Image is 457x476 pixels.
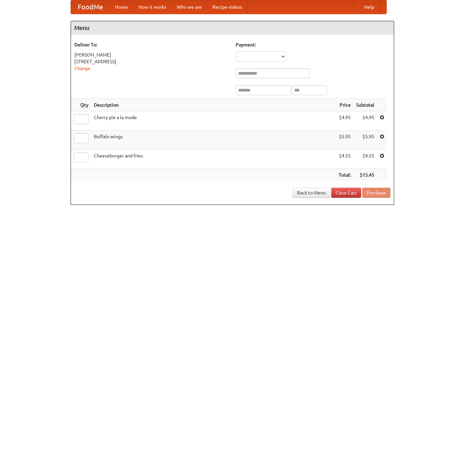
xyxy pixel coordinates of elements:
a: How it works [133,0,172,14]
td: Buffalo wings [91,131,336,150]
th: Price [336,99,353,111]
h5: Deliver To: [74,41,229,48]
th: Subtotal [353,99,377,111]
td: $5.95 [336,131,353,150]
a: FoodMe [71,0,110,14]
a: Clear Cart [331,188,361,198]
td: $4.55 [336,150,353,169]
h5: Payment: [236,41,390,48]
td: $5.95 [353,131,377,150]
h4: Menu [71,21,394,35]
a: Back to Menu [293,188,330,198]
th: Qty [71,99,91,111]
a: Help [359,0,380,14]
a: Change [74,66,90,71]
td: Cherry pie a la mode [91,111,336,131]
td: $4.95 [353,111,377,131]
th: Description [91,99,336,111]
a: Who we are [172,0,207,14]
a: Home [110,0,133,14]
a: Recipe videos [207,0,247,14]
div: [STREET_ADDRESS] [74,58,229,65]
button: Purchase [362,188,390,198]
th: $15.45 [353,169,377,181]
td: Cheeseburger and fries [91,150,336,169]
td: $4.95 [336,111,353,131]
div: [PERSON_NAME] [74,51,229,58]
td: $4.55 [353,150,377,169]
th: Total: [336,169,353,181]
